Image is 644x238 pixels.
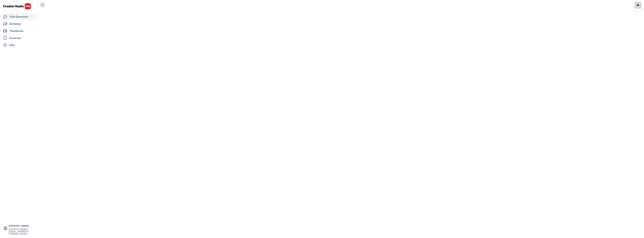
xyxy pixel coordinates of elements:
[9,225,34,227] div: [PERSON_NAME]
[9,36,21,40] div: Favorites
[9,43,15,47] div: FAQ
[9,22,21,26] div: Database
[9,15,28,19] div: Title Generator
[9,29,23,33] div: Thumbnails
[9,228,34,235] div: [PERSON_NAME][EMAIL_ADDRESS][DOMAIN_NAME]
[3,3,31,10] img: CHPRO%20Logo.svg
